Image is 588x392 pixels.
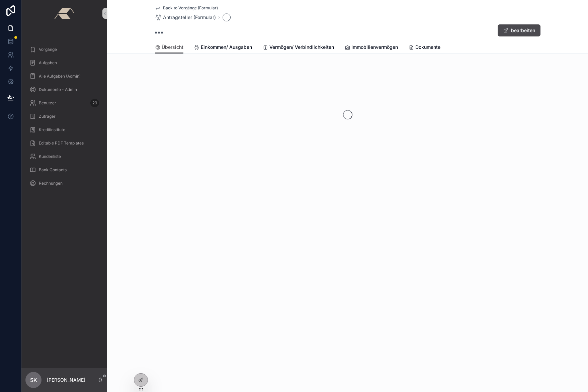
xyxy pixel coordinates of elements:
[39,140,84,146] span: Editable PDF Templates
[39,47,57,52] span: Vorgänge
[39,87,77,92] span: Dokumente - Admin
[25,177,103,189] a: Rechnungen
[155,14,216,21] a: Antragsteller (Formular)
[25,43,103,56] a: Vorgänge
[39,114,56,119] span: Zuträger
[25,151,103,163] a: Kundenliste
[269,44,334,51] span: Vermögen/ Verbindlichkeiten
[47,377,85,383] p: [PERSON_NAME]
[39,127,65,132] span: Kreditinstitute
[345,41,398,55] a: Immobilienvermögen
[25,84,103,96] a: Dokumente - Admin
[162,44,183,51] span: Übersicht
[39,100,56,106] span: Benutzer
[39,154,61,159] span: Kundenliste
[25,110,103,122] a: Zuträger
[25,164,103,176] a: Bank Contacts
[415,44,440,51] span: Dokumente
[30,376,37,384] span: SK
[163,5,218,11] span: Back to Vorgänge (Formular)
[155,5,218,11] a: Back to Vorgänge (Formular)
[90,99,99,107] div: 29
[39,181,63,186] span: Rechnungen
[498,24,540,36] button: bearbeiten
[25,124,103,136] a: Kreditinstitute
[351,44,398,51] span: Immobilienvermögen
[409,41,440,55] a: Dokumente
[39,74,81,79] span: Alle Aufgaben (Admin)
[25,70,103,82] a: Alle Aufgaben (Admin)
[194,41,252,55] a: Einkommen/ Ausgaben
[54,8,74,19] img: App logo
[39,167,67,173] span: Bank Contacts
[25,57,103,69] a: Aufgaben
[21,27,107,198] div: scrollable content
[25,137,103,149] a: Editable PDF Templates
[155,41,183,54] a: Übersicht
[263,41,334,55] a: Vermögen/ Verbindlichkeiten
[25,97,103,109] a: Benutzer29
[39,60,57,66] span: Aufgaben
[201,44,252,51] span: Einkommen/ Ausgaben
[163,14,216,21] span: Antragsteller (Formular)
